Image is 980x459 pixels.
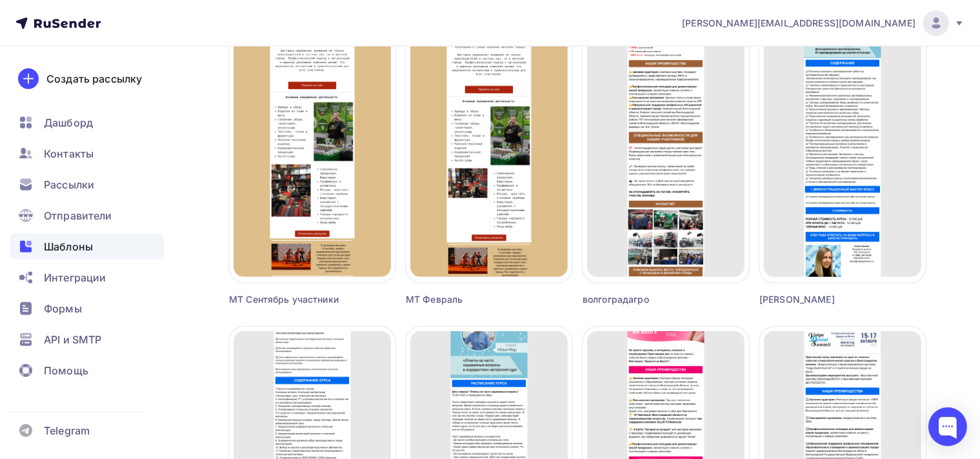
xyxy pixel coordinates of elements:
[44,270,106,285] span: Интеграции
[44,177,94,192] span: Рассылки
[44,239,93,254] span: Шаблоны
[10,203,164,229] a: Отправители
[44,423,90,438] span: Telegram
[759,293,885,306] div: [PERSON_NAME]
[583,293,708,306] div: волгоградагро
[682,10,965,36] a: [PERSON_NAME][EMAIL_ADDRESS][DOMAIN_NAME]
[44,363,88,378] span: Помощь
[229,293,354,306] div: МТ Сентябрь участники
[10,110,164,136] a: Дашборд
[10,172,164,198] a: Рассылки
[10,296,164,321] a: Формы
[406,293,531,306] div: МТ Февраль
[44,332,101,347] span: API и SMTP
[44,115,93,130] span: Дашборд
[10,234,164,260] a: Шаблоны
[44,301,82,316] span: Формы
[44,146,94,161] span: Контакты
[46,71,142,87] div: Создать рассылку
[44,208,112,223] span: Отправители
[10,141,164,167] a: Контакты
[682,17,915,30] span: [PERSON_NAME][EMAIL_ADDRESS][DOMAIN_NAME]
